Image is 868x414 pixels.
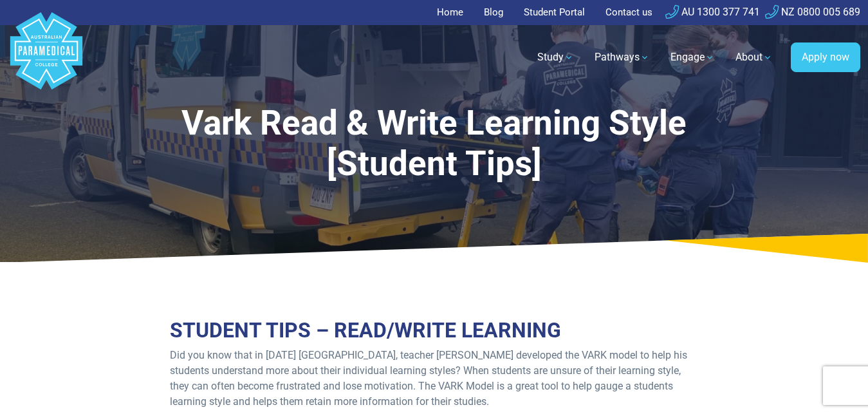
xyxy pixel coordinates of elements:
[170,348,698,409] p: Did you know that in [DATE] [GEOGRAPHIC_DATA], teacher [PERSON_NAME] developed the VARK model to ...
[765,6,860,18] a: NZ 0800 005 689
[791,42,860,72] a: Apply now
[663,39,723,75] a: Engage
[665,6,760,18] a: AU 1300 377 741
[8,25,85,90] a: Australian Paramedical College
[170,318,561,343] strong: STUDENT TIPS – READ/WRITE LEARNING
[530,39,582,75] a: Study
[587,39,658,75] a: Pathways
[728,39,780,75] a: About
[115,103,754,185] h1: Vark Read & Write Learning Style [Student Tips]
